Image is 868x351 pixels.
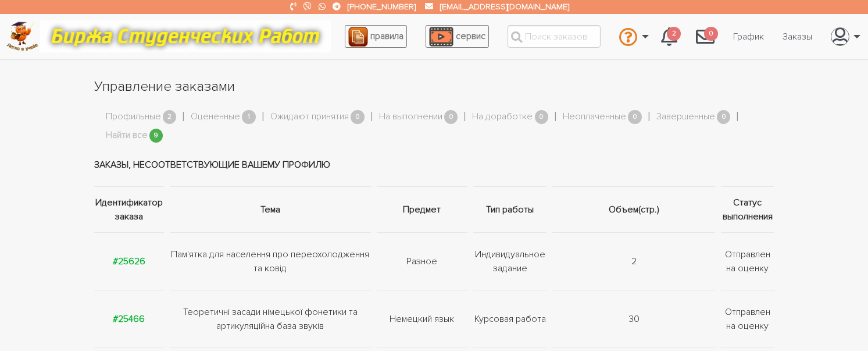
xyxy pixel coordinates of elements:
[549,232,718,290] td: 2
[704,27,718,41] span: 0
[167,290,374,348] td: Теоретичні засади німецької фонетики та артикуляційна база звуків
[167,186,374,232] th: Тема
[370,30,403,42] span: правила
[718,186,774,232] th: Статус выполнения
[773,26,821,48] a: Заказы
[348,2,416,12] a: [PHONE_NUMBER]
[563,109,626,125] a: Неоплаченные
[270,109,349,125] a: Ожидают принятия
[106,109,161,125] a: Профильные
[429,27,453,47] img: play_icon-49f7f135c9dc9a03216cfdbccbe1e3994649169d890fb554cedf0eac35a01ba8.png
[652,21,687,52] a: 2
[508,25,601,48] input: Поиск заказов
[470,232,549,290] td: Индивидуальное задание
[470,186,549,232] th: Тип работы
[6,22,38,51] img: logo-c4363faeb99b52c628a42810ed6dfb4293a56d4e4775eb116515dfe7f33672af.png
[549,290,718,348] td: 30
[374,290,470,348] td: Немецкий язык
[113,313,145,325] a: #25466
[535,110,549,125] span: 0
[374,186,470,232] th: Предмет
[470,290,549,348] td: Курсовая работа
[167,232,374,290] td: Пам'ятка для населення про переохолодження та ковід
[724,26,773,48] a: График
[40,20,331,52] img: motto-12e01f5a76059d5f6a28199ef077b1f78e012cfde436ab5cf1d4517935686d32.gif
[718,290,774,348] td: Отправлен на оценку
[163,110,177,125] span: 2
[94,77,774,97] h1: Управление заказами
[348,27,368,47] img: agreement_icon-feca34a61ba7f3d1581b08bc946b2ec1ccb426f67415f344566775c155b7f62c.png
[374,232,470,290] td: Разное
[456,30,485,42] span: сервис
[113,256,145,267] a: #25626
[628,110,642,125] span: 0
[472,109,533,125] a: На доработке
[351,110,365,125] span: 0
[106,128,148,143] a: Найти все
[444,110,458,125] span: 0
[656,109,715,125] a: Завершенные
[667,27,681,41] span: 2
[718,232,774,290] td: Отправлен на оценку
[440,2,569,12] a: [EMAIL_ADDRESS][DOMAIN_NAME]
[242,110,256,125] span: 1
[426,25,489,48] a: сервис
[149,129,163,143] span: 9
[191,109,240,125] a: Оцененные
[94,186,167,232] th: Идентификатор заказа
[687,21,724,52] a: 0
[94,143,774,187] td: Заказы, несоответствующие вашему профилю
[549,186,718,232] th: Объем(стр.)
[345,25,407,48] a: правила
[717,110,731,125] span: 0
[379,109,442,125] a: На выполнении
